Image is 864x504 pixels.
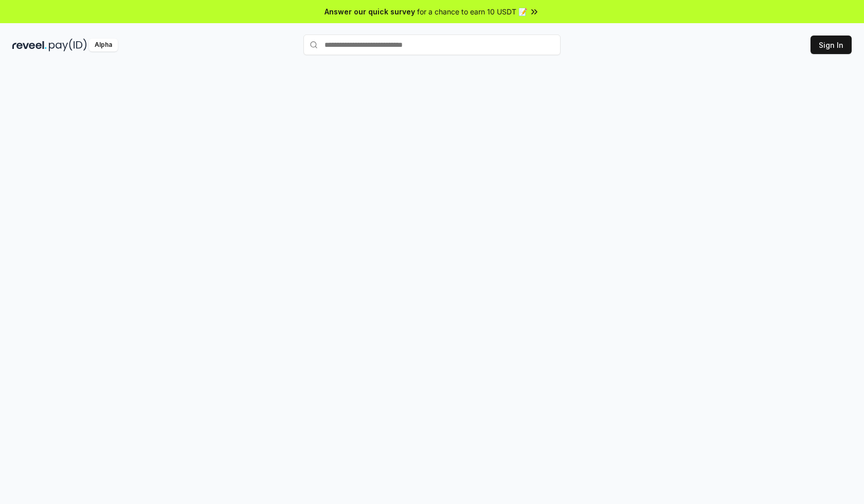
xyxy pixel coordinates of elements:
[417,6,527,17] span: for a chance to earn 10 USDT 📝
[12,39,47,51] img: reveel_dark
[811,36,852,54] button: Sign In
[89,39,118,51] div: Alpha
[325,6,415,17] span: Answer our quick survey
[49,39,87,51] img: pay_id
